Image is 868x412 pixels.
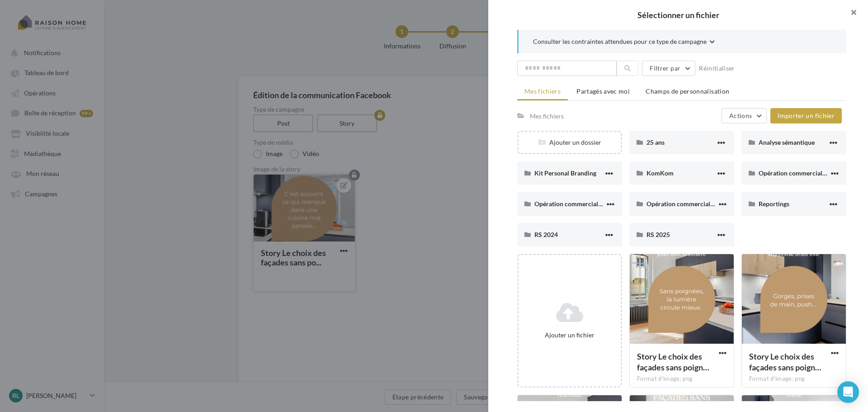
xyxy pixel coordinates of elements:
[646,87,729,95] span: Champs de personnalisation
[534,231,558,238] span: RS 2024
[530,112,564,120] div: Mes fichiers
[837,381,859,403] div: Open Intercom Messenger
[534,200,639,208] span: Opération commerciale rentrée 2024
[722,108,767,123] button: Actions
[646,169,674,177] span: KomKom
[637,351,709,372] span: Story Le choix des façades sans poignées (3)
[778,112,835,119] span: Importer un fichier
[519,138,621,147] div: Ajouter un dossier
[729,112,752,119] span: Actions
[646,200,734,208] span: Opération commerciale [DATE]
[646,231,670,238] span: RS 2025
[576,87,630,95] span: Partagés avec moi
[646,138,665,146] span: 25 ans
[503,11,854,19] h2: Sélectionner un fichier
[749,351,821,372] span: Story Le choix des façades sans poignées (1)
[695,63,739,74] button: Réinitialiser
[759,169,849,177] span: Opération commerciale octobre
[534,169,596,177] span: Kit Personal Branding
[770,108,842,123] button: Importer un fichier
[522,331,617,339] div: Ajouter un fichier
[759,200,789,208] span: Reportings
[637,375,726,383] div: Format d'image: png
[524,87,561,95] span: Mes fichiers
[749,375,839,383] div: Format d'image: png
[759,138,815,146] span: Analyse sémantique
[533,37,707,46] span: Consulter les contraintes attendues pour ce type de campagne
[642,61,695,76] button: Filtrer par
[533,37,715,48] button: Consulter les contraintes attendues pour ce type de campagne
